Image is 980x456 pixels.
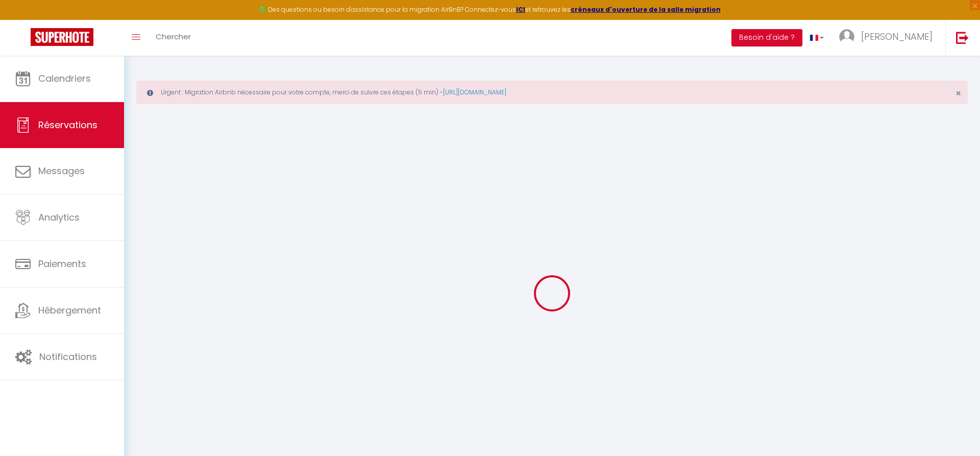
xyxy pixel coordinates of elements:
[39,350,97,363] span: Notifications
[516,5,525,14] a: ICI
[861,30,933,43] span: [PERSON_NAME]
[571,5,721,14] a: créneaux d'ouverture de la salle migration
[955,87,961,100] span: ×
[839,29,854,44] img: ...
[156,31,191,42] span: Chercher
[831,20,945,56] a: ... [PERSON_NAME]
[443,88,506,97] a: [URL][DOMAIN_NAME]
[956,31,969,44] img: logout
[38,304,101,317] span: Hébergement
[38,257,86,270] span: Paiements
[38,211,80,224] span: Analytics
[38,72,91,85] span: Calendriers
[38,164,85,177] span: Messages
[731,29,802,46] button: Besoin d'aide ?
[955,89,961,98] button: Close
[31,28,93,46] img: Super Booking
[148,20,199,56] a: Chercher
[8,4,39,35] button: Ouvrir le widget de chat LiveChat
[136,81,968,104] div: Urgent : Migration Airbnb nécessaire pour votre compte, merci de suivre ces étapes (5 min) -
[38,118,97,131] span: Réservations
